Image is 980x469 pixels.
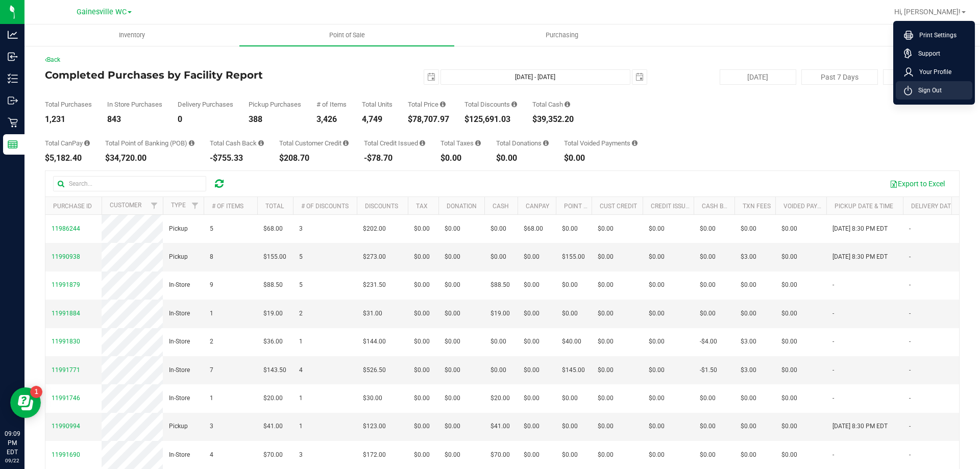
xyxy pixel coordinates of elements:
span: $0.00 [562,224,578,234]
a: Support [904,48,968,59]
span: $0.00 [781,252,797,262]
span: In-Store [169,365,190,375]
a: Point of Sale [239,24,454,46]
span: $0.00 [414,337,430,347]
span: 11986244 [52,225,80,232]
i: Sum of the cash-back amounts from rounded-up electronic payments for all purchases in the date ra... [258,140,264,146]
span: $0.00 [649,365,665,375]
span: Inventory [105,31,159,40]
span: $88.50 [263,280,283,290]
span: $0.00 [491,224,506,234]
a: Pickup Date & Time [835,203,893,210]
i: Sum of the discount values applied to the all purchases in the date range. [511,101,517,108]
span: $0.00 [524,450,540,460]
i: Sum of the successful, non-voided CanPay payment transactions for all purchases in the date range. [84,140,90,146]
a: # of Items [212,203,243,210]
span: 5 [210,224,213,234]
span: 11991690 [52,451,80,458]
div: Total Point of Banking (POB) [105,140,194,146]
span: $145.00 [562,365,585,375]
span: $40.00 [562,337,581,347]
span: - [909,224,911,234]
div: In Store Purchases [107,101,162,108]
span: - [832,280,834,290]
span: $0.00 [741,224,756,234]
span: 1 [299,422,303,431]
div: 388 [249,115,301,124]
span: $231.50 [363,280,386,290]
span: Hi, [PERSON_NAME]! [894,8,961,16]
span: $0.00 [741,280,756,290]
span: - [832,337,834,347]
span: Pickup [169,252,188,262]
span: -$1.50 [700,365,717,375]
a: CanPay [526,203,549,210]
a: Cash Back [702,203,736,210]
span: 11990994 [52,423,80,430]
a: Cash [493,203,509,210]
span: $0.00 [524,422,540,431]
span: $0.00 [491,365,506,375]
a: Type [171,202,186,209]
span: $0.00 [445,450,460,460]
span: - [832,393,834,403]
span: 11991879 [52,281,80,288]
div: -$78.70 [364,154,425,162]
span: $20.00 [263,393,283,403]
span: - [909,422,911,431]
div: $0.00 [496,154,549,162]
span: $0.00 [524,393,540,403]
div: $0.00 [440,154,481,162]
div: Total Donations [496,140,549,146]
div: Total Taxes [440,140,481,146]
span: $0.00 [781,309,797,318]
div: 1,231 [45,115,92,124]
span: $0.00 [781,280,797,290]
span: Print Settings [913,30,957,40]
span: $0.00 [445,422,460,431]
i: Sum of the successful, non-voided cash payment transactions for all purchases in the date range. ... [565,101,570,108]
a: Discounts [365,203,398,210]
span: $0.00 [649,224,665,234]
a: Delivery Date [911,203,954,210]
div: # of Items [316,101,347,108]
span: $143.50 [263,365,286,375]
span: $0.00 [781,422,797,431]
span: Pickup [169,422,188,431]
div: Total Credit Issued [364,140,425,146]
span: In-Store [169,450,190,460]
span: Point of Sale [315,31,379,40]
span: $0.00 [598,422,614,431]
span: $0.00 [491,252,506,262]
span: $20.00 [491,393,510,403]
span: $0.00 [524,337,540,347]
span: $0.00 [445,309,460,318]
span: [DATE] 8:30 PM EDT [832,252,888,262]
span: $0.00 [781,393,797,403]
span: $0.00 [598,224,614,234]
span: $19.00 [263,309,283,318]
div: Total Discounts [464,101,517,108]
span: Purchasing [532,31,592,40]
span: $0.00 [781,450,797,460]
span: 7 [210,365,213,375]
div: 0 [178,115,233,124]
span: $172.00 [363,450,386,460]
span: $123.00 [363,422,386,431]
span: [DATE] 8:30 PM EDT [832,422,888,431]
div: $5,182.40 [45,154,90,162]
span: 2 [210,337,213,347]
span: 3 [299,450,303,460]
a: Back [45,56,60,63]
span: $36.00 [263,337,283,347]
span: $0.00 [700,280,716,290]
span: 1 [299,337,303,347]
span: $0.00 [700,252,716,262]
button: Past 7 Days [801,69,878,85]
a: Customer [110,202,141,209]
a: Tax [416,203,428,210]
span: 11991746 [52,394,80,402]
a: Purchase ID [53,203,92,210]
span: Support [912,48,940,59]
a: Total [265,203,284,210]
